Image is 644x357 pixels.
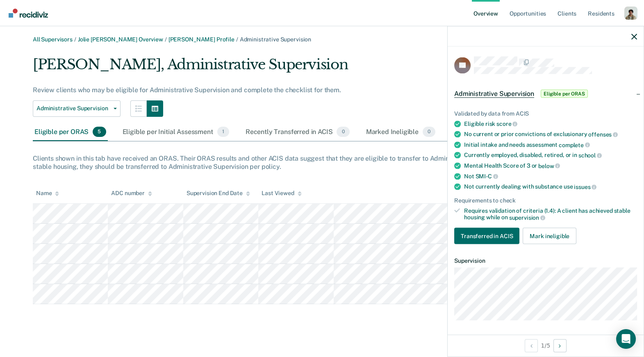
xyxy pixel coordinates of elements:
[36,190,59,197] div: Name
[240,36,311,43] span: Administrative Supervision
[33,56,516,80] div: [PERSON_NAME], Administrative Supervision
[36,105,110,112] span: Administrative Supervision
[574,184,596,190] span: issues
[464,207,637,221] div: Requires validation of criteria (1.4): A client has achieved stable housing while on
[244,123,351,141] div: Recently Transferred in ACIS
[541,89,588,98] span: Eligible per ORAS
[337,127,349,137] span: 0
[364,123,437,141] div: Marked Ineligible
[464,162,637,170] div: Mental Health Score of 3 or
[454,257,637,264] dt: Supervision
[588,131,618,138] span: offenses
[464,131,637,138] div: No current or prior convictions of exclusionary
[448,334,644,356] div: 1 / 5
[616,329,636,349] div: Open Intercom Messenger
[454,110,637,117] div: Validated by data from ACIS
[93,127,106,137] span: 5
[163,36,168,43] span: /
[78,36,163,43] a: Jolie [PERSON_NAME] Overview
[624,7,637,20] button: Profile dropdown button
[217,127,229,137] span: 1
[509,214,545,221] span: supervision
[578,152,602,159] span: school
[33,86,516,94] div: Review clients who may be eligible for Administrative Supervision and complete the checklist for ...
[538,162,560,169] span: below
[464,120,637,127] div: Eligible risk
[111,190,152,197] div: ADC number
[448,80,644,107] div: Administrative SupervisionEligible per ORAS
[423,127,435,137] span: 0
[464,141,637,148] div: Initial intake and needs assessment
[464,152,637,159] div: Currently employed, disabled, retired, or in
[121,123,231,141] div: Eligible per Initial Assessment
[234,36,240,43] span: /
[73,36,78,43] span: /
[454,89,534,98] span: Administrative Supervision
[168,36,234,43] a: [PERSON_NAME] Profile
[525,339,538,352] button: Previous Opportunity
[454,197,637,204] div: Requirements to check
[9,9,48,18] img: Recidiviz
[262,190,301,197] div: Last Viewed
[464,173,637,180] div: Not
[496,121,517,127] span: score
[454,228,519,244] button: Transferred in ACIS
[475,173,498,180] span: SMI-C
[187,190,250,197] div: Supervision End Date
[523,228,576,244] button: Mark ineligible
[33,36,73,43] a: All Supervisors
[553,339,567,352] button: Next Opportunity
[559,141,590,148] span: complete
[33,123,108,141] div: Eligible per ORAS
[464,183,637,191] div: Not currently dealing with substance use
[33,155,611,170] div: Clients shown in this tab have received an ORAS. Their ORAS results and other ACIS data suggest t...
